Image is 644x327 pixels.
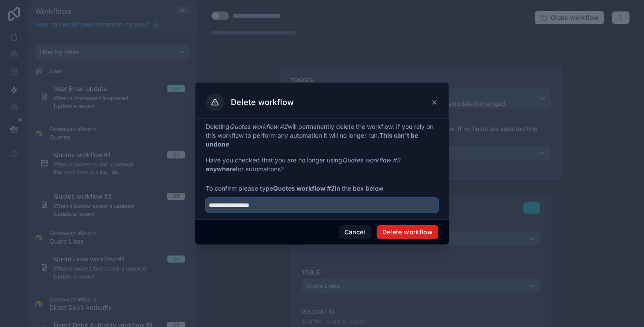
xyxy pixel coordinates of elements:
[342,156,400,164] em: Quotes workflow #2
[377,225,438,239] button: Delete workflow
[206,184,438,193] span: To confirm please type in the box below
[206,165,236,173] strong: anywhere
[206,156,438,173] p: Have you checked that you are no longer using for automations?
[273,184,335,192] strong: Quotes workflow #2
[339,225,371,239] button: Cancel
[231,97,294,108] h3: Delete workflow
[206,122,438,149] p: Deleting will permanently delete the workflow. If you rely on this workflow to perform any automa...
[229,123,288,130] em: Quotes workflow #2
